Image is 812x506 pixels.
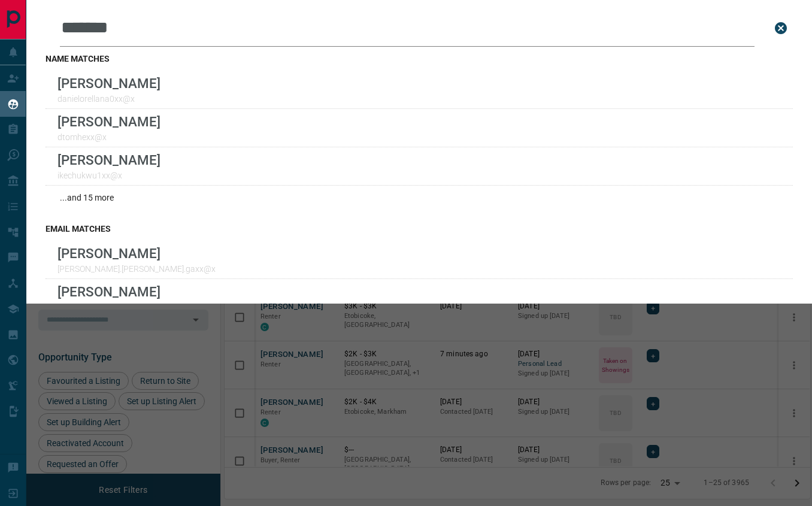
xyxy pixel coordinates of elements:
p: danielorellana0xx@x [57,94,160,104]
h3: email matches [46,224,793,234]
p: [PERSON_NAME] [57,246,216,261]
p: rubanovski.danixx@x [57,302,160,312]
p: dtomhexx@x [57,132,160,142]
h3: name matches [46,54,793,63]
p: [PERSON_NAME] [57,114,160,129]
p: [PERSON_NAME].[PERSON_NAME].gaxx@x [57,264,216,274]
p: [PERSON_NAME] [57,152,160,168]
div: ...and 15 more [46,186,793,210]
button: close search bar [769,16,793,40]
p: [PERSON_NAME] [57,75,160,91]
p: [PERSON_NAME] [57,284,160,299]
p: ikechukwu1xx@x [57,171,160,180]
